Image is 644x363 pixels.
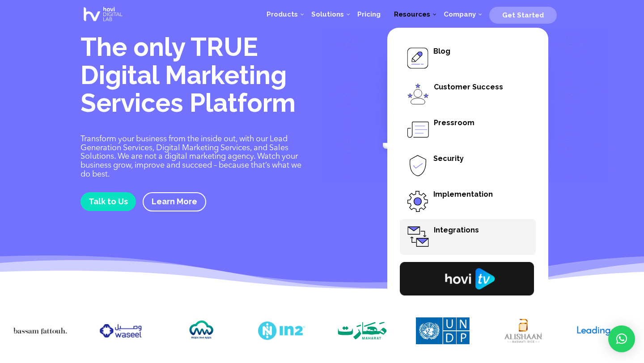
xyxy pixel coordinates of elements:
a: Solutions [305,1,351,28]
span: Resources [394,10,430,18]
a: Blog [400,40,536,76]
p: Transform your business from the inside out, with our Lead Generation Services, Digital Marketing... [80,135,309,179]
a: Implementation [400,183,536,219]
span: Implementation [433,190,493,198]
span: Company [444,10,476,18]
a: Talk to Us [80,192,136,211]
span: Solutions [311,10,344,18]
span: Security [433,154,464,163]
a: Integrations [400,219,536,255]
a: Resources [387,1,437,28]
span: Products [267,10,298,18]
a: Pressroom [400,112,536,148]
span: Customer Success [434,83,503,91]
span: Integrations [434,226,479,234]
a: Get Started [489,8,557,21]
a: Products [260,1,305,28]
a: Pricing [351,1,387,28]
span: Pricing [357,10,381,18]
h1: The only TRUE Digital Marketing Services Platform [80,33,309,122]
span: Get Started [502,11,544,19]
a: Learn More [143,192,206,211]
a: Security [400,148,536,183]
a: Customer Success [400,76,536,112]
a: Company [437,1,483,28]
img: Digital Marketing Services [322,21,609,182]
span: Blog [433,47,450,55]
span: Pressroom [434,118,475,127]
